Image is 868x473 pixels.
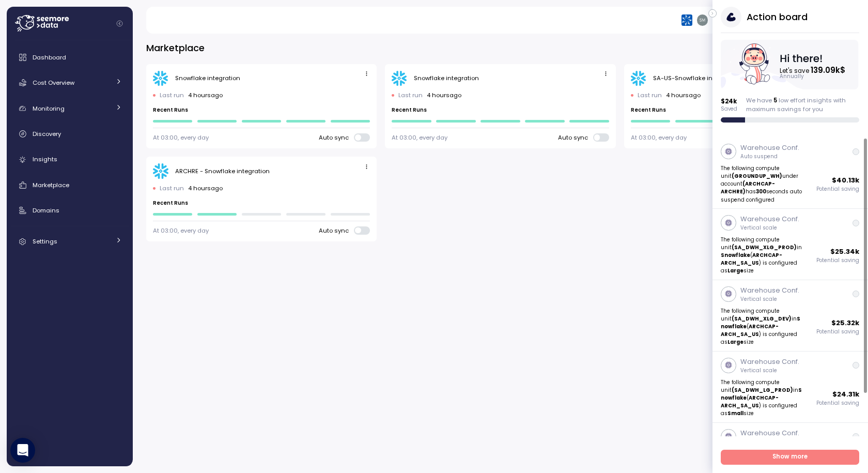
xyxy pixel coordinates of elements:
a: Cost Overview [11,72,129,93]
tspan: 139.09k $ [812,65,846,75]
span: Dashboard [33,53,66,62]
strong: (SA_DWH_XLG_DEV) [732,315,792,322]
p: 4 hours ago [188,184,223,192]
p: Potential saving [817,257,860,264]
p: $ 24.31k [833,389,860,400]
div: Snowflake integration [175,74,240,82]
p: Recent Runs [153,106,370,114]
span: Auto sync [558,133,593,142]
strong: ARCHCAP-ARCH_SA_US [721,323,779,338]
p: Recent Runs [631,106,848,114]
p: $ 25.34k [831,247,860,257]
span: Domains [33,206,59,215]
strong: (ARCHCAP-ARCHRE) [721,180,776,195]
p: Warehouse Conf. [740,428,799,438]
p: Potential saving [817,186,860,193]
span: Show more [773,450,808,464]
div: At 03:00, every day [631,133,687,142]
a: Marketplace [11,175,129,195]
a: Settings [11,231,129,252]
strong: Snowflake [721,315,801,330]
div: At 03:00, every day [153,226,209,235]
strong: Large [728,267,744,274]
a: Domains [11,200,129,221]
p: Recent Runs [392,106,609,114]
a: Warehouse Conf.Vertical scaleThe following compute unit(SA_DWH_LG_PROD)inSnowflake(ARCHCAP-ARCH_S... [712,352,868,423]
strong: ARCHCAP-ARCH_SA_US [721,252,783,266]
p: 4 hours ago [666,91,701,99]
button: Collapse navigation [113,20,126,27]
p: Saved [721,105,738,113]
p: $ 40.13k [832,175,860,186]
div: ARCHRE - Snowflake integration [175,167,270,175]
p: Last run [638,91,662,99]
div: SA-US-Snowflake integration [653,74,740,82]
a: Warehouse Conf.Auto suspendThe following compute unit(GROUNDUP_WH)under account(ARCHCAP-ARCHRE)ha... [712,138,868,209]
p: Warehouse Conf. [740,143,799,153]
a: Monitoring [11,98,129,119]
span: 5 [773,96,777,104]
span: Discovery [33,130,61,138]
p: Recent Runs [153,200,370,207]
span: Auto sync [319,133,354,142]
p: The following compute unit in ( ) is configured as size [721,236,804,275]
span: Insights [33,155,57,163]
div: At 03:00, every day [153,133,209,142]
a: Dashboard [11,47,129,68]
p: Potential saving [817,328,860,335]
p: Potential saving [817,400,860,407]
strong: (GROUNDUP_WH) [732,173,783,179]
span: Settings [33,237,57,246]
text: Annually [781,73,805,80]
a: Insights [11,149,129,170]
strong: (SA_DWH_XLG_PROD) [732,244,797,251]
span: Cost Overview [33,79,74,87]
img: 68790ce639d2d68da1992664.PNG [681,14,692,25]
p: Last run [160,184,184,192]
img: 8b38840e6dc05d7795a5b5428363ffcd [697,14,708,25]
strong: Small [728,410,744,417]
p: The following compute unit in ( ) is configured as size [721,307,804,346]
p: Last run [160,91,184,99]
div: Open Intercom Messenger [10,438,35,463]
span: Auto sync [319,226,354,235]
p: Warehouse Conf. [740,285,799,296]
p: 4 hours ago [188,91,223,99]
h3: Marketplace [146,41,205,54]
strong: Large [728,339,744,345]
p: The following compute unit under account has seconds auto suspend configured [721,164,804,204]
p: Vertical scale [740,367,799,374]
strong: 300 [756,188,767,195]
p: Auto suspend [740,153,799,160]
a: Show more [721,450,860,465]
a: Warehouse Conf.Vertical scaleThe following compute unit(SA_DWH_XLG_PROD)inSnowflake(ARCHCAP-ARCH_... [712,209,868,280]
p: Vertical scale [740,296,799,303]
strong: Snowflake [721,252,751,258]
p: Warehouse Conf. [740,357,799,367]
a: Warehouse Conf.Vertical scaleThe following compute unit(SA_DWH_XLG_DEV)inSnowflake(ARCHCAP-ARCH_S... [712,280,868,352]
p: Vertical scale [740,224,799,232]
p: $ 24k [721,97,738,105]
div: At 03:00, every day [392,133,447,142]
a: Discovery [11,124,129,144]
div: Snowflake integration [414,74,479,82]
p: Warehouse Conf. [740,214,799,224]
span: Marketplace [33,181,69,189]
h3: Action board [747,10,808,23]
div: We have low effort insights with maximum savings for you [746,96,860,113]
strong: (SA_DWH_LG_PROD) [732,387,794,393]
strong: Snowflake [721,387,802,401]
strong: ARCHCAP-ARCH_SA_US [721,394,779,409]
p: 4 hours ago [427,91,461,99]
p: Last run [398,91,423,99]
p: $ 25.32k [832,318,860,328]
text: Let's save [781,65,846,75]
span: Monitoring [33,104,65,113]
p: The following compute unit in ( ) is configured as size [721,378,804,418]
